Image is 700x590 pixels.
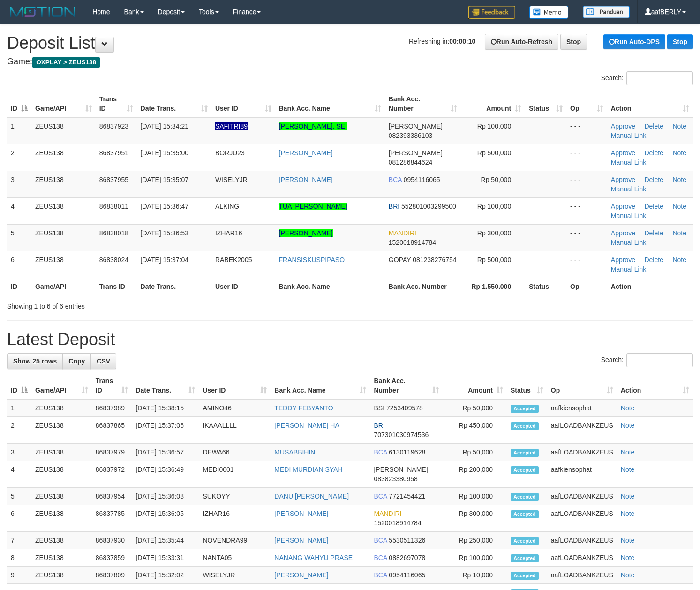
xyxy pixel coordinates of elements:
[621,448,635,456] a: Note
[511,405,539,413] span: Accepted
[389,492,425,500] span: Copy 7721454421 to clipboard
[92,417,132,444] td: 86837865
[644,149,663,157] a: Delete
[611,212,647,219] a: Manual Link
[626,71,693,85] input: Search:
[672,122,686,130] a: Note
[215,229,242,237] span: IZHAR16
[132,505,199,532] td: [DATE] 15:36:05
[7,372,31,399] th: ID: activate to sort column descending
[547,461,617,488] td: aafkiensophat
[611,176,635,183] a: Approve
[443,532,507,549] td: Rp 250,000
[199,461,271,488] td: MEDI0001
[132,417,199,444] td: [DATE] 15:37:06
[92,372,132,399] th: Trans ID: activate to sort column ascending
[132,532,199,549] td: [DATE] 15:35:44
[99,176,128,183] span: 86837955
[7,34,693,53] h1: Deposit List
[566,171,607,197] td: - - -
[31,532,92,549] td: ZEUS138
[566,117,607,144] td: - - -
[443,372,507,399] th: Amount: activate to sort column ascending
[99,122,128,130] span: 86837923
[511,422,539,430] span: Accepted
[621,571,635,579] a: Note
[667,34,693,49] a: Stop
[485,34,558,50] a: Run Auto-Refresh
[566,224,607,251] td: - - -
[31,372,92,399] th: Game/API: activate to sort column ascending
[621,404,635,412] a: Note
[404,176,440,183] span: Copy 0954116065 to clipboard
[477,229,511,237] span: Rp 300,000
[389,256,411,264] span: GOPAY
[525,91,566,117] th: Status: activate to sort column ascending
[389,229,416,237] span: MANDIRI
[7,197,31,224] td: 4
[7,444,31,461] td: 3
[461,91,526,117] th: Amount: activate to sort column ascending
[386,404,423,412] span: Copy 7253409578 to clipboard
[560,34,587,50] a: Stop
[7,117,31,144] td: 1
[7,278,31,295] th: ID
[141,256,188,264] span: [DATE] 15:37:04
[672,229,686,237] a: Note
[132,567,199,584] td: [DATE] 15:32:02
[7,417,31,444] td: 2
[31,567,92,584] td: ZEUS138
[31,461,92,488] td: ZEUS138
[7,461,31,488] td: 4
[31,197,96,224] td: ZEUS138
[132,372,199,399] th: Date Trans.: activate to sort column ascending
[92,567,132,584] td: 86837809
[68,357,85,365] span: Copy
[511,554,539,562] span: Accepted
[566,251,607,278] td: - - -
[413,256,456,264] span: Copy 081238276754 to clipboard
[547,444,617,461] td: aafLOADBANKZEUS
[92,488,132,505] td: 86837954
[215,256,252,264] span: RABEK2005
[275,278,385,295] th: Bank Acc. Name
[672,203,686,210] a: Note
[601,353,693,367] label: Search:
[443,417,507,444] td: Rp 450,000
[672,149,686,157] a: Note
[13,357,57,365] span: Show 25 rows
[141,176,188,183] span: [DATE] 15:35:07
[644,176,663,183] a: Delete
[547,417,617,444] td: aafLOADBANKZEUS
[644,229,663,237] a: Delete
[92,505,132,532] td: 86837785
[374,422,384,429] span: BRI
[607,278,693,295] th: Action
[566,144,607,171] td: - - -
[92,444,132,461] td: 86837979
[389,176,402,183] span: BCA
[389,159,432,166] span: Copy 081286844624 to clipboard
[611,149,635,157] a: Approve
[566,278,607,295] th: Op
[199,417,271,444] td: IKAAALLLL
[443,567,507,584] td: Rp 10,000
[7,330,693,349] h1: Latest Deposit
[611,256,635,264] a: Approve
[279,203,347,210] a: TUA [PERSON_NAME]
[511,449,539,457] span: Accepted
[31,91,96,117] th: Game/API: activate to sort column ascending
[374,554,387,561] span: BCA
[374,475,417,483] span: Copy 083823380958 to clipboard
[389,203,399,210] span: BRI
[468,6,515,19] img: Feedback.jpg
[389,571,425,579] span: Copy 0954116065 to clipboard
[274,510,328,517] a: [PERSON_NAME]
[32,57,100,68] span: OXPLAY > ZEUS138
[449,38,475,45] strong: 00:00:10
[511,493,539,501] span: Accepted
[443,505,507,532] td: Rp 300,000
[566,197,607,224] td: - - -
[621,422,635,429] a: Note
[7,353,63,369] a: Show 25 rows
